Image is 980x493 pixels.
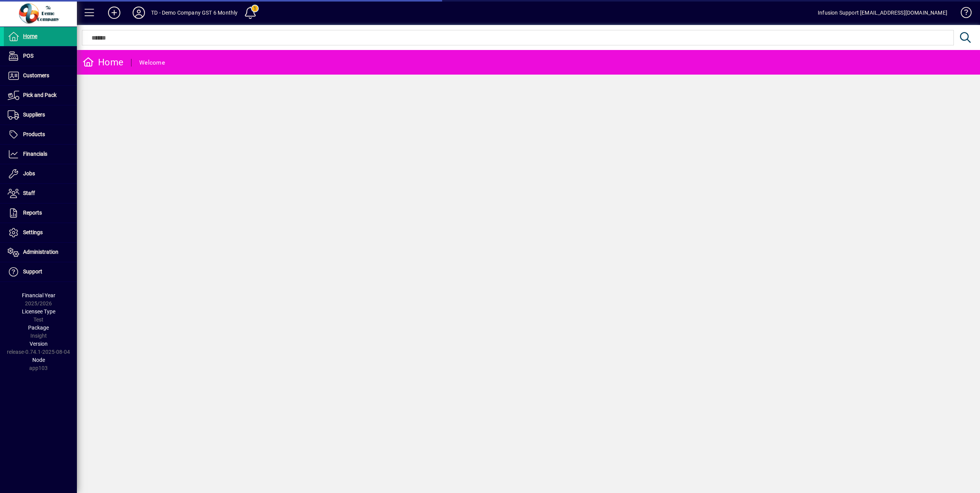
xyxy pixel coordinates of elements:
[4,66,77,85] a: Customers
[4,145,77,164] a: Financials
[4,243,77,262] a: Administration
[22,292,55,298] span: Financial Year
[23,210,42,216] span: Reports
[4,223,77,242] a: Settings
[4,86,77,105] a: Pick and Pack
[818,7,947,19] div: Infusion Support [EMAIL_ADDRESS][DOMAIN_NAME]
[126,6,151,20] button: Profile
[32,357,45,363] span: Node
[23,92,57,98] span: Pick and Pack
[23,249,58,255] span: Administration
[4,164,77,183] a: Jobs
[23,131,45,137] span: Products
[22,308,55,315] span: Licensee Type
[30,341,48,347] span: Version
[23,268,42,275] span: Support
[23,229,43,235] span: Settings
[23,33,37,39] span: Home
[23,170,35,177] span: Jobs
[23,53,33,59] span: POS
[23,112,45,118] span: Suppliers
[151,7,238,19] div: TD - Demo Company GST 6 Monthly
[4,203,77,223] a: Reports
[955,2,970,27] a: Knowledge Base
[23,72,49,78] span: Customers
[83,56,123,68] div: Home
[4,262,77,281] a: Support
[4,105,77,125] a: Suppliers
[4,125,77,144] a: Products
[102,6,126,20] button: Add
[4,184,77,203] a: Staff
[28,325,49,331] span: Package
[139,57,165,69] div: Welcome
[23,190,35,196] span: Staff
[4,47,77,66] a: POS
[23,151,47,157] span: Financials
